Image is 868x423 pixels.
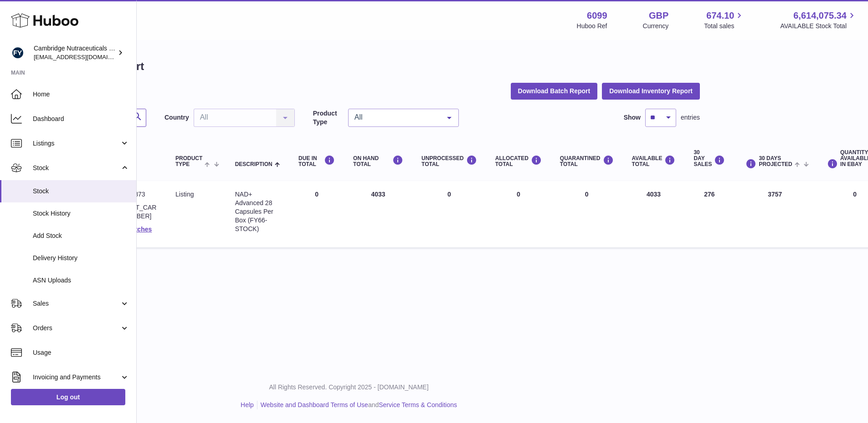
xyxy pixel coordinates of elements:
span: Stock [33,164,120,172]
div: 30 DAY SALES [693,150,725,168]
td: 276 [684,181,734,247]
div: Huboo Ref [577,22,607,30]
div: DUE IN TOTAL [298,155,335,167]
span: Invoicing and Payments [33,373,120,382]
div: QUARANTINED Total [560,155,614,167]
span: Dashboard [33,115,129,123]
div: UNPROCESSED Total [421,155,477,167]
td: 4033 [344,181,412,247]
a: Help [241,401,254,408]
strong: 6099 [587,10,607,22]
span: Total sales [704,22,745,30]
span: Delivery History [33,254,129,262]
span: 674.10 [706,10,734,22]
div: ON HAND Total [353,155,403,167]
label: Country [164,113,189,122]
span: Stock [33,187,129,196]
div: NAD+ Advanced 28 Capsules Per Box (FY66-STOCK) [235,190,280,233]
span: 30 DAYS PROJECTED [759,156,792,167]
td: 4033 [623,181,685,247]
span: Sales [33,299,120,308]
div: ALLOCATED Total [495,155,542,167]
li: and [257,401,457,409]
a: 6,614,075.34 AVAILABLE Stock Total [780,10,857,30]
span: ASN Uploads [33,276,129,285]
label: Show [624,113,641,122]
span: entries [681,113,700,122]
span: Home [33,90,129,99]
a: 674.10 Total sales [704,10,745,30]
span: Description [235,161,272,167]
div: Currency [643,22,669,30]
span: 6,614,075.34 [793,10,847,22]
span: Stock History [33,209,129,218]
span: Listings [33,139,120,148]
span: All [352,113,440,122]
div: Cambridge Nutraceuticals Ltd [34,44,116,61]
button: Download Batch Report [511,83,598,99]
td: 3757 [734,181,816,247]
button: Download Inventory Report [602,83,700,99]
label: Product Type [313,109,344,126]
td: 0 [289,181,344,247]
span: Usage [33,348,129,357]
span: Add Stock [33,232,129,240]
a: Service Terms & Conditions [379,401,457,408]
span: listing [175,191,194,198]
span: AVAILABLE Stock Total [780,22,857,30]
img: huboo@camnutra.com [11,46,25,60]
a: Log out [11,389,125,405]
td: 0 [486,181,551,247]
div: AVAILABLE Total [632,155,676,167]
strong: GBP [649,10,668,22]
span: [EMAIL_ADDRESS][DOMAIN_NAME] [34,53,134,60]
span: Orders [33,324,120,332]
span: 0 [585,191,589,198]
a: Website and Dashboard Terms of Use [261,401,368,408]
span: Product Type [175,156,202,167]
td: 0 [412,181,486,247]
